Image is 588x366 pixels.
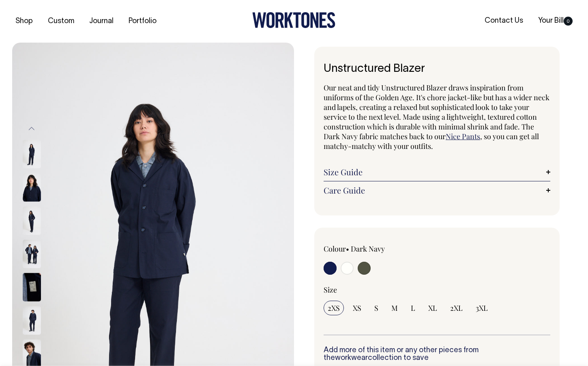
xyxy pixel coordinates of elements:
a: Care Guide [324,185,550,195]
button: Previous [26,119,38,138]
h1: Unstructured Blazer [324,63,550,75]
span: 2XL [450,303,463,313]
a: Custom [45,15,77,28]
a: Journal [86,15,117,28]
a: Your Bill0 [535,14,576,28]
img: dark-navy [23,273,41,301]
span: 2XS [328,303,340,313]
input: 2XL [446,301,467,315]
img: dark-navy [23,207,41,235]
span: XL [428,303,437,313]
span: 3XL [476,303,488,313]
input: XS [349,301,365,315]
a: Size Guide [324,167,550,177]
input: 2XS [324,301,344,315]
div: Colour [324,244,414,254]
span: M [391,303,398,313]
img: dark-navy [23,306,41,335]
span: , so you can get all matchy-matchy with your outfits. [324,131,539,151]
span: • [346,244,349,254]
input: L [407,301,419,315]
img: dark-navy [23,173,41,202]
input: M [387,301,402,315]
a: Nice Pants [446,131,480,141]
input: XL [424,301,441,315]
span: S [374,303,378,313]
img: dark-navy [23,140,41,168]
img: dark-navy [23,240,41,268]
input: S [370,301,382,315]
span: L [411,303,415,313]
span: XS [353,303,361,313]
span: Our neat and tidy Unstructured Blazer draws inspiration from uniforms of the Golden Age. It's cho... [324,83,549,141]
input: 3XL [472,301,492,315]
a: Shop [12,15,36,28]
a: Portfolio [125,15,160,28]
span: 0 [564,17,573,26]
h6: Add more of this item or any other pieces from the collection to save [324,347,550,363]
a: Contact Us [481,14,526,28]
div: Size [324,285,550,295]
a: workwear [335,355,368,362]
label: Dark Navy [351,244,385,254]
